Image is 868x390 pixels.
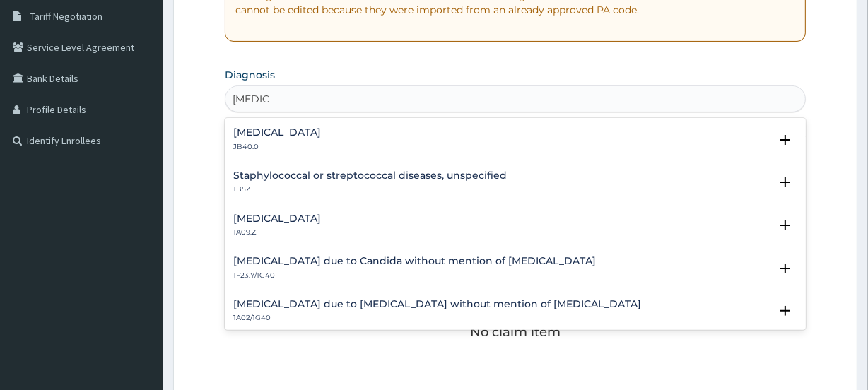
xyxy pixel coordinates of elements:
h4: Staphylococcal or streptococcal diseases, unspecified [233,170,507,181]
p: 1F23.Y/1G40 [233,271,596,280]
h4: [MEDICAL_DATA] [233,127,321,138]
label: Diagnosis [225,68,275,82]
p: 1A02/1G40 [233,313,641,323]
i: open select status [777,174,794,191]
h4: [MEDICAL_DATA] due to Candida without mention of [MEDICAL_DATA] [233,256,596,266]
h4: [MEDICAL_DATA] [233,213,321,224]
p: No claim item [470,325,561,339]
h4: [MEDICAL_DATA] due to [MEDICAL_DATA] without mention of [MEDICAL_DATA] [233,299,641,309]
span: Tariff Negotiation [30,10,102,23]
i: open select status [777,217,794,234]
i: open select status [777,131,794,148]
p: JB40.0 [233,142,321,152]
i: open select status [777,260,794,277]
i: open select status [777,302,794,319]
p: 1B5Z [233,184,507,194]
p: 1A09.Z [233,227,321,237]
